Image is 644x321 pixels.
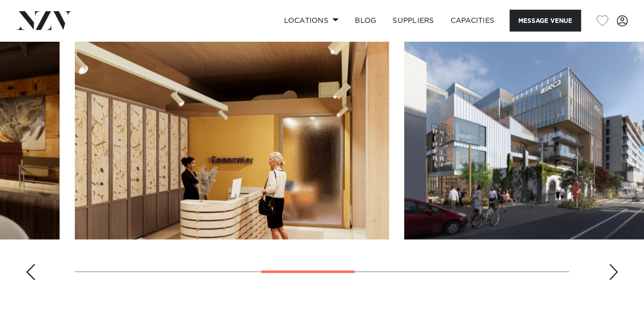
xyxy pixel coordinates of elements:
button: Message Venue [510,10,581,32]
a: BLOG [347,10,384,32]
a: Capacities [442,10,503,32]
swiper-slide: 4 / 8 [75,9,389,240]
a: Locations [275,10,347,32]
a: SUPPLIERS [384,10,442,32]
img: nzv-logo.png [16,11,72,30]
